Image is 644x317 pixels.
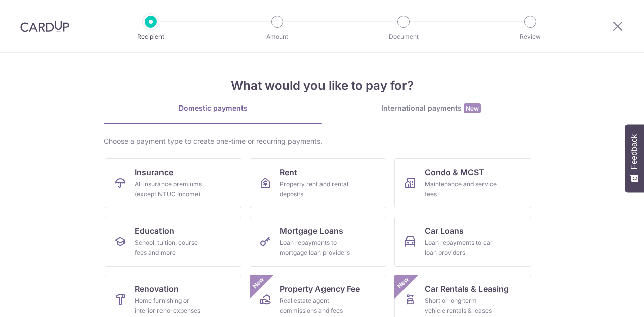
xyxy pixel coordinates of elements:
[250,158,386,208] a: RentProperty rent and rental deposits
[105,217,242,267] a: EducationSchool, tuition, course fees and more
[105,158,242,208] a: InsuranceAll insurance premiums (except NTUC Income)
[135,238,207,258] div: School, tuition, course fees and more
[114,32,188,42] p: Recipient
[394,217,531,267] a: Car LoansLoan repayments to car loan providers
[280,225,343,237] span: Mortgage Loans
[104,103,322,113] div: Domestic payments
[425,179,497,199] div: Maintenance and service fees
[135,296,207,316] div: Home furnishing or interior reno-expenses
[135,283,179,295] span: Renovation
[425,238,497,258] div: Loan repayments to car loan providers
[395,275,412,291] span: New
[464,103,481,113] span: New
[280,179,352,199] div: Property rent and rental deposits
[135,166,173,178] span: Insurance
[250,217,386,267] a: Mortgage LoansLoan repayments to mortgage loan providers
[104,77,540,95] h4: What would you like to pay for?
[20,20,69,32] img: CardUp
[425,283,509,295] span: Car Rentals & Leasing
[135,225,174,237] span: Education
[280,296,352,316] div: Real estate agent commissions and fees
[135,179,207,199] div: All insurance premiums (except NTUC Income)
[425,166,485,178] span: Condo & MCST
[104,136,540,146] div: Choose a payment type to create one-time or recurring payments.
[580,287,634,312] iframe: Opens a widget where you can find more information
[425,296,497,316] div: Short or long‑term vehicle rentals & leases
[280,283,360,295] span: Property Agency Fee
[366,32,441,42] p: Document
[322,103,540,114] div: International payments
[630,134,639,169] span: Feedback
[280,166,297,178] span: Rent
[625,124,644,192] button: Feedback - Show survey
[240,32,314,42] p: Amount
[425,225,464,237] span: Car Loans
[394,158,531,208] a: Condo & MCSTMaintenance and service fees
[493,32,568,42] p: Review
[280,238,352,258] div: Loan repayments to mortgage loan providers
[250,275,267,291] span: New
